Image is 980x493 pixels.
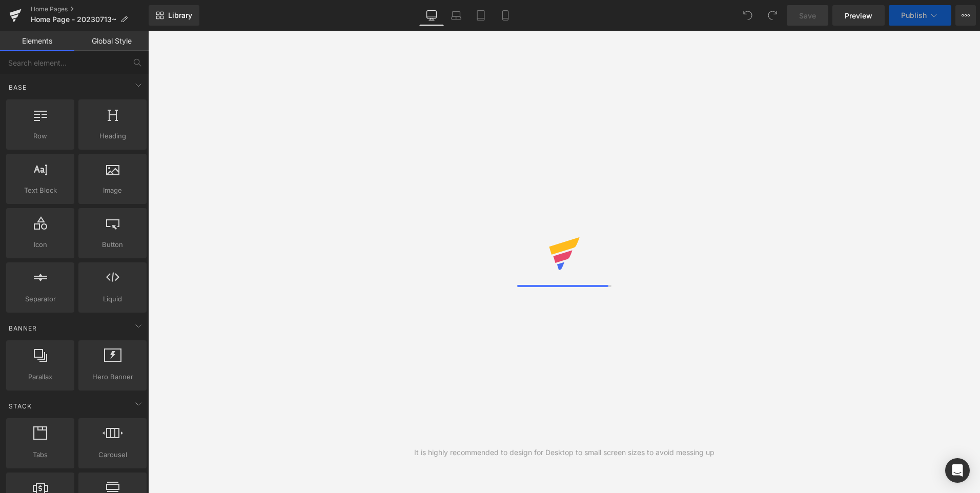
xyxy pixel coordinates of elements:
button: Undo [738,5,758,26]
span: Preview [845,10,872,21]
button: Publish [889,5,951,26]
a: Home Pages [31,5,149,13]
a: Laptop [444,5,468,26]
div: It is highly recommended to design for Desktop to small screen sizes to avoid messing up [414,447,714,458]
span: Save [799,10,816,21]
span: Stack [8,401,33,411]
button: More [955,5,976,26]
button: Redo [762,5,783,26]
span: Separator [9,294,71,304]
span: Home Page - 20230713~ [31,15,116,24]
a: Desktop [419,5,444,26]
span: Heading [81,131,144,141]
span: Text Block [9,185,71,196]
a: Preview [832,5,885,26]
span: Button [81,239,144,250]
a: New Library [149,5,199,26]
span: Publish [901,11,927,19]
span: Base [8,83,28,92]
div: Open Intercom Messenger [945,458,970,483]
span: Library [168,11,192,20]
a: Global Style [74,31,149,51]
span: Hero Banner [81,372,144,382]
span: Row [9,131,71,141]
a: Mobile [493,5,518,26]
span: Image [81,185,144,196]
span: Tabs [9,449,71,460]
span: Carousel [81,449,144,460]
span: Icon [9,239,71,250]
span: Parallax [9,372,71,382]
span: Banner [8,323,38,333]
a: Tablet [468,5,493,26]
span: Liquid [81,294,144,304]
